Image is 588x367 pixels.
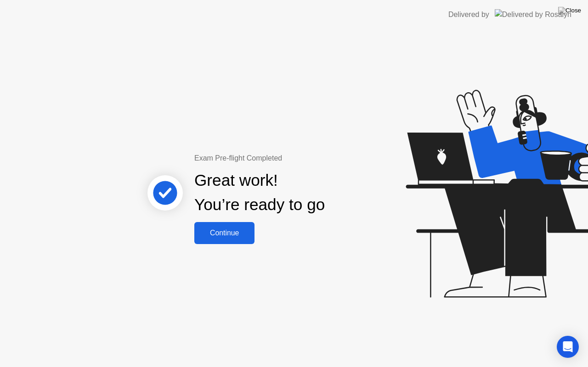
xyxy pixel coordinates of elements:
img: Delivered by Rosalyn [495,9,571,20]
div: Great work! You’re ready to go [194,168,325,217]
div: Continue [197,229,252,237]
div: Exam Pre-flight Completed [194,153,384,164]
div: Open Intercom Messenger [557,336,579,358]
button: Continue [194,222,254,244]
div: Delivered by [448,9,489,20]
img: Close [558,7,581,14]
